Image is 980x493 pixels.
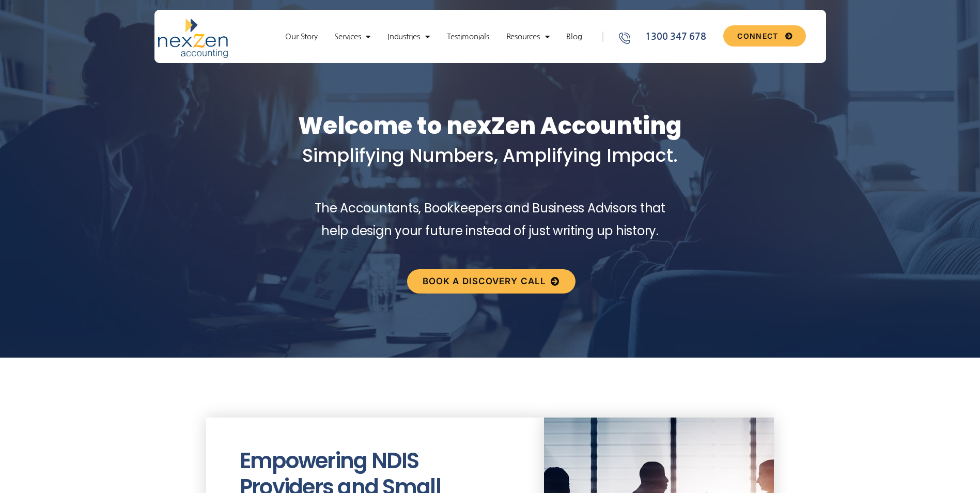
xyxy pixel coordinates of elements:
[723,25,805,47] a: CONNECT
[407,269,575,294] a: Book a discovery call
[617,30,720,44] a: 1300 347 678
[270,32,597,42] nav: Menu
[280,32,322,42] a: Our Story
[737,33,778,40] span: CONNECT
[643,30,706,44] span: 1300 347 678
[442,32,494,42] a: Testimonials
[382,32,434,42] a: Industries
[561,32,587,42] a: Blog
[501,32,555,42] a: Resources
[315,199,665,239] span: The Accountants, Bookkeepers and Business Advisors that help design your future instead of just w...
[329,32,376,42] a: Services
[302,143,678,168] span: Simplifying Numbers, Amplifying Impact.
[423,277,546,286] span: Book a discovery call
